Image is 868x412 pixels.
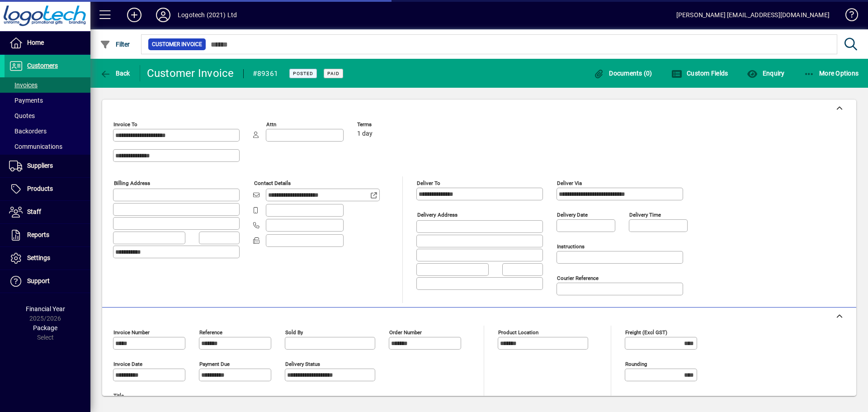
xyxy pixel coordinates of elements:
mat-label: Sold by [285,329,303,336]
mat-label: Invoice date [113,361,142,367]
mat-label: Product location [498,329,538,336]
span: Backorders [9,128,47,135]
span: Posted [293,71,313,76]
span: Communications [9,143,62,150]
span: Financial Year [26,305,65,313]
mat-label: Freight (excl GST) [625,329,667,336]
mat-label: Payment due [199,361,230,367]
mat-label: Invoice To [113,121,137,128]
mat-label: Title [113,393,124,399]
span: Quotes [9,112,35,119]
div: Logotech (2021) Ltd [178,8,237,22]
mat-label: Deliver To [417,180,440,186]
a: Products [5,178,90,200]
div: [PERSON_NAME] [EMAIL_ADDRESS][DOMAIN_NAME] [676,8,830,22]
a: Support [5,270,90,293]
span: Back [100,70,130,77]
button: Filter [98,36,132,52]
span: Documents (0) [594,70,652,77]
div: #89361 [253,66,278,81]
span: Terms [357,122,411,128]
span: Support [27,277,50,284]
a: Quotes [5,108,90,123]
span: Customer Invoice [152,40,202,49]
button: More Options [802,65,861,81]
span: Payments [9,97,43,104]
span: Invoices [9,81,38,89]
span: Reports [27,231,49,238]
mat-label: Delivery time [629,212,661,218]
a: Staff [5,201,90,223]
mat-label: Rounding [625,361,647,367]
button: Profile [149,7,178,23]
a: Settings [5,247,90,270]
span: Suppliers [27,162,53,169]
mat-label: Invoice number [113,329,150,336]
mat-label: Reference [199,329,222,336]
mat-label: Instructions [557,243,585,250]
mat-label: Delivery date [557,212,588,218]
button: Back [98,65,132,81]
mat-label: Deliver via [557,180,582,186]
mat-label: Delivery status [285,361,320,367]
a: Communications [5,139,90,154]
button: Enquiry [745,65,787,81]
button: Custom Fields [669,65,731,81]
a: Suppliers [5,155,90,177]
span: Filter [100,41,130,48]
span: Custom Fields [671,70,728,77]
a: Payments [5,93,90,108]
mat-label: Courier Reference [557,275,599,281]
span: Staff [27,208,41,215]
a: Knowledge Base [839,2,857,31]
span: Products [27,185,53,192]
button: Documents (0) [591,65,655,81]
div: Customer Invoice [147,66,234,81]
span: Settings [27,254,50,261]
mat-label: Attn [266,121,276,128]
a: Backorders [5,123,90,139]
a: Invoices [5,77,90,93]
span: Enquiry [747,70,784,77]
span: Package [33,324,57,331]
a: Home [5,32,90,54]
mat-label: Order number [389,329,422,336]
span: More Options [804,70,859,77]
a: Reports [5,224,90,246]
span: Customers [27,62,58,69]
button: Add [120,7,149,23]
span: Home [27,39,44,46]
span: 1 day [357,130,373,137]
span: Paid [327,71,340,76]
app-page-header-button: Back [90,65,140,81]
